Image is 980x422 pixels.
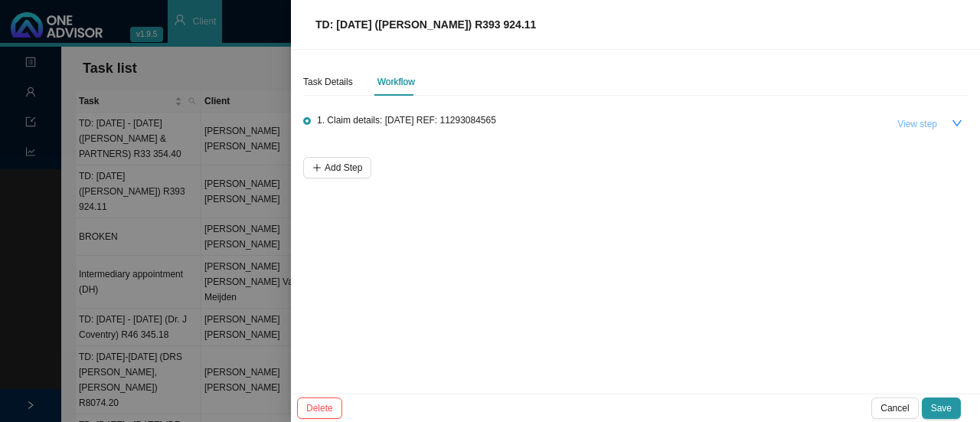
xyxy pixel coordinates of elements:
[888,113,946,135] button: View step
[880,401,909,416] span: Cancel
[312,163,322,172] span: plus
[931,401,952,416] span: Save
[297,397,342,419] button: Delete
[952,118,962,129] span: down
[377,74,415,90] div: Workflow
[325,160,362,175] span: Add Step
[306,401,333,416] span: Delete
[897,116,937,132] span: View step
[317,113,496,128] span: 1. Claim details: [DATE] REF: 11293084565
[922,397,961,419] button: Save
[315,18,536,31] span: TD: [DATE] ([PERSON_NAME]) R393 924.11
[871,397,918,419] button: Cancel
[303,157,371,178] button: Add Step
[303,74,353,90] div: Task Details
